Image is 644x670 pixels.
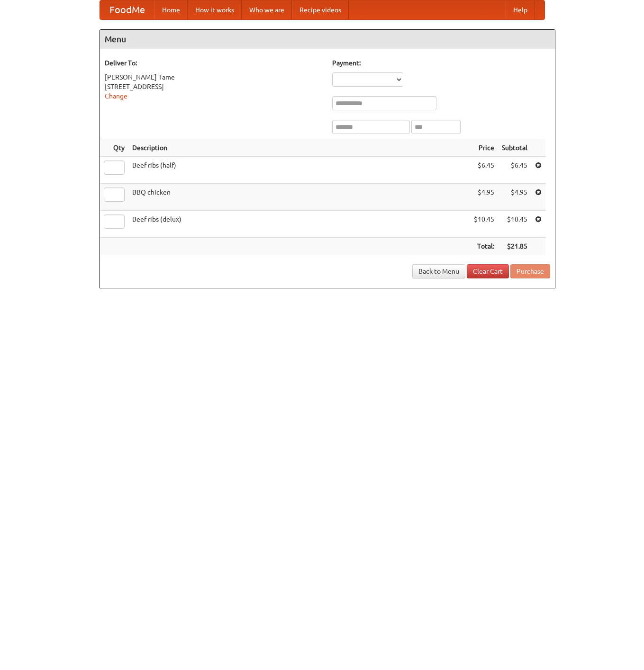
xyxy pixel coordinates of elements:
[242,0,292,19] a: Who we are
[100,0,154,19] a: FoodMe
[332,58,550,68] h5: Payment:
[100,30,555,49] h4: Menu
[470,238,498,255] th: Total:
[105,72,323,82] div: [PERSON_NAME] Tame
[498,184,531,211] td: $4.95
[128,157,470,184] td: Beef ribs (half)
[188,0,242,19] a: How it works
[470,139,498,157] th: Price
[128,139,470,157] th: Description
[506,0,535,19] a: Help
[470,211,498,238] td: $10.45
[128,211,470,238] td: Beef ribs (delux)
[105,58,323,68] h5: Deliver To:
[470,157,498,184] td: $6.45
[154,0,188,19] a: Home
[470,184,498,211] td: $4.95
[128,184,470,211] td: BBQ chicken
[105,92,127,100] a: Change
[498,238,531,255] th: $21.85
[510,264,550,278] button: Purchase
[498,139,531,157] th: Subtotal
[105,82,323,91] div: [STREET_ADDRESS]
[412,264,465,278] a: Back to Menu
[292,0,349,19] a: Recipe videos
[467,264,509,278] a: Clear Cart
[100,139,128,157] th: Qty
[498,211,531,238] td: $10.45
[498,157,531,184] td: $6.45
